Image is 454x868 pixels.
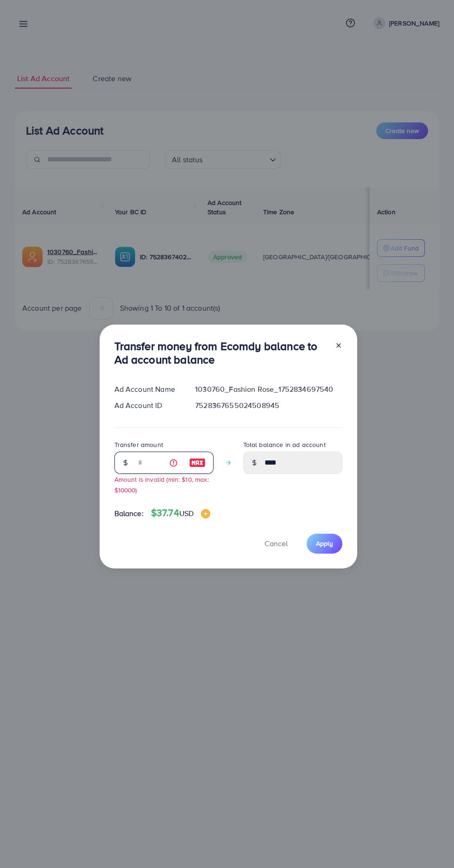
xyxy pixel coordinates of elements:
img: image [189,457,206,468]
div: 1030760_Fashion Rose_1752834697540 [188,384,349,395]
iframe: Chat [415,826,447,861]
small: Amount is invalid (min: $10, max: $10000) [114,475,209,494]
div: Ad Account ID [107,400,188,411]
span: USD [179,508,194,518]
div: 7528367655024508945 [188,400,349,411]
button: Apply [307,534,342,554]
button: Cancel [253,534,299,554]
h4: $37.74 [151,507,210,519]
div: Ad Account Name [107,384,188,395]
label: Total balance in ad account [243,440,326,449]
img: image [201,509,210,518]
label: Transfer amount [114,440,163,449]
span: Apply [316,539,333,548]
span: Balance: [114,508,144,519]
span: Cancel [265,538,288,549]
h3: Transfer money from Ecomdy balance to Ad account balance [114,339,328,366]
